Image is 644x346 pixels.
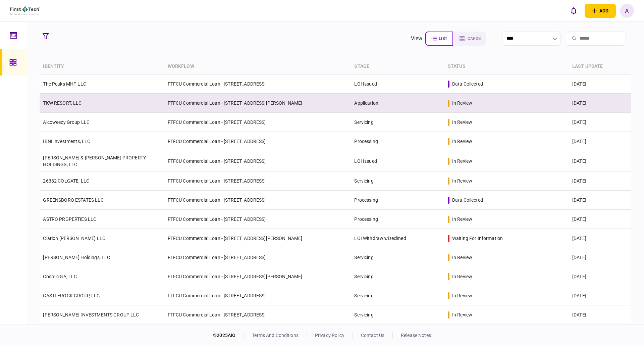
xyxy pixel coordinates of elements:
button: A [620,4,634,18]
a: Cosmic GA, LLC [43,274,77,279]
a: contact us [361,333,384,338]
td: [DATE] [569,132,631,151]
a: [PERSON_NAME] Holdings, LLC [43,255,110,260]
a: IBNI Investments, LLC [43,139,90,144]
th: stage [351,59,444,75]
a: CASTLEROCK GROUP, LLC [43,293,100,298]
img: client company logo [10,6,40,15]
a: ASTRO PROPERTIES LLC [43,216,96,222]
td: [DATE] [569,75,631,94]
td: Processing [351,132,444,151]
button: open adding identity options [585,4,616,18]
div: in review [452,119,472,126]
td: Servicing [351,286,444,305]
td: Servicing [351,267,444,286]
td: FTFCU Commercial Loan - [STREET_ADDRESS] [164,305,351,325]
a: terms and conditions [252,333,299,338]
span: cards [468,36,481,41]
td: Processing [351,191,444,210]
td: [DATE] [569,171,631,191]
td: [DATE] [569,305,631,325]
td: FTFCU Commercial Loan - [STREET_ADDRESS] [164,191,351,210]
td: [DATE] [569,210,631,229]
td: FTFCU Commercial Loan - [STREET_ADDRESS][PERSON_NAME] [164,267,351,286]
td: Servicing [351,305,444,325]
div: in review [452,178,472,184]
div: in review [452,311,472,318]
td: Servicing [351,171,444,191]
a: 26382 COLGATE, LLC [43,178,89,184]
td: LOI Issued [351,75,444,94]
td: [DATE] [569,94,631,113]
td: LOI Withdrawn/Declined [351,229,444,248]
td: Servicing [351,113,444,132]
div: in review [452,273,472,280]
div: data collected [452,197,483,203]
div: in review [452,158,472,164]
td: Servicing [351,248,444,267]
div: data collected [452,81,483,87]
td: [DATE] [569,229,631,248]
button: open notifications list [567,4,581,18]
td: FTFCU Commercial Loan - [STREET_ADDRESS] [164,210,351,229]
div: in review [452,100,472,106]
a: [PERSON_NAME] INVESTMENTS GROUP LLC [43,312,139,317]
td: [DATE] [569,248,631,267]
td: FTFCU Commercial Loan - [STREET_ADDRESS] [164,286,351,305]
th: last update [569,59,631,75]
div: waiting for information [452,235,503,242]
td: LOI Issued [351,151,444,171]
a: GREENSBORO ESTATES LLC [43,197,103,203]
button: list [425,32,453,46]
td: FTFCU Commercial Loan - [STREET_ADDRESS][PERSON_NAME] [164,94,351,113]
div: © 2025 AIO [213,332,244,339]
td: [DATE] [569,113,631,132]
a: privacy policy [315,333,344,338]
td: FTFCU Commercial Loan - [STREET_ADDRESS] [164,151,351,171]
td: FTFCU Commercial Loan - [STREET_ADDRESS] [164,171,351,191]
a: Clarion [PERSON_NAME] LLC [43,236,105,241]
a: Alcoweezy Group LLC [43,119,90,125]
td: [DATE] [569,191,631,210]
td: Application [351,94,444,113]
td: FTFCU Commercial Loan - [STREET_ADDRESS][PERSON_NAME] [164,229,351,248]
th: status [444,59,569,75]
div: in review [452,254,472,261]
td: Processing [351,210,444,229]
td: FTFCU Commercial Loan - [STREET_ADDRESS] [164,113,351,132]
a: The Peaks MHP LLC [43,81,86,87]
span: list [439,36,447,41]
td: [DATE] [569,286,631,305]
div: in review [452,138,472,145]
a: release notes [401,333,431,338]
td: FTFCU Commercial Loan - [STREET_ADDRESS] [164,248,351,267]
div: view [411,35,423,43]
th: identity [40,59,164,75]
button: cards [453,32,486,46]
td: [DATE] [569,151,631,171]
div: in review [452,292,472,299]
a: TKW RESORT, LLC [43,100,82,106]
td: FTFCU Commercial Loan - [STREET_ADDRESS] [164,132,351,151]
a: [PERSON_NAME] & [PERSON_NAME] PROPERTY HOLDINGS, LLC [43,155,146,167]
td: FTFCU Commercial Loan - [STREET_ADDRESS] [164,75,351,94]
td: [DATE] [569,267,631,286]
th: workflow [164,59,351,75]
div: in review [452,216,472,223]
